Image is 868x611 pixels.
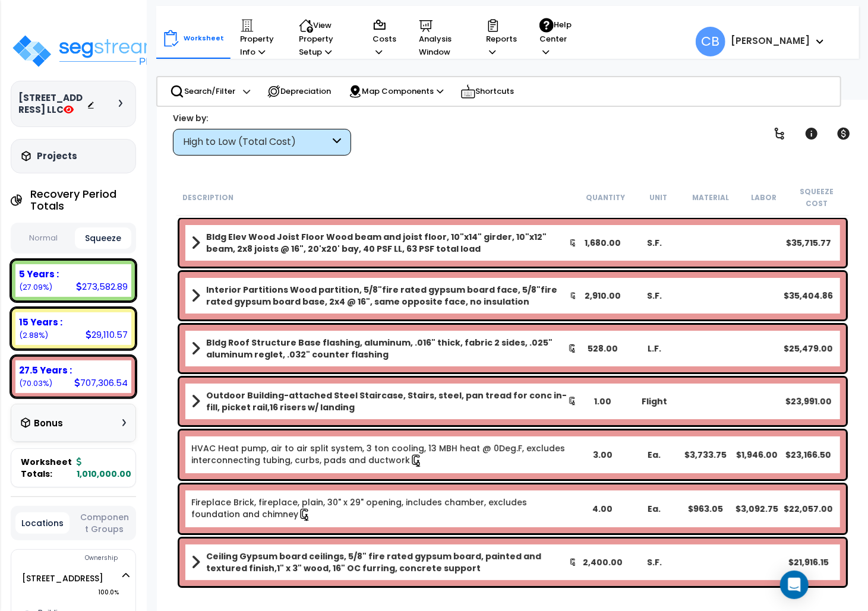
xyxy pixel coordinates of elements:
[184,33,224,44] p: Worksheet
[783,449,835,461] div: $23,166.50
[419,18,463,59] p: Analysis Window
[191,390,577,413] a: Assembly Title
[629,395,680,407] div: Flight
[629,237,680,249] div: S.F.
[77,456,131,480] b: 1,010,000.00
[98,585,130,600] span: 100.0%
[206,550,569,574] b: Ceiling Gypsum board ceilings, 5/8" fire rated gypsum board, painted and textured finish,1" x 3" ...
[170,84,235,99] p: Search/Filter
[35,551,135,565] div: Ownership
[731,503,783,515] div: $3,092.75
[299,18,351,59] p: View Property Setup
[19,316,62,328] b: 15 Years :
[783,395,835,407] div: $23,991.00
[191,337,577,360] a: Assembly Title
[577,395,629,407] div: 1.00
[19,282,52,292] small: (27.09%)
[800,187,834,208] small: Squeeze Cost
[19,378,52,388] small: (70.03%)
[15,228,72,249] button: Normal
[191,550,577,574] a: Assembly Title
[731,34,810,47] b: [PERSON_NAME]
[240,18,276,59] p: Property Info
[460,83,515,100] p: Shortcuts
[586,193,625,202] small: Quantity
[649,193,667,202] small: Unit
[539,18,573,59] p: Help Center
[75,227,131,249] button: Squeeze
[454,77,521,106] div: Shortcuts
[75,511,133,536] button: Component Groups
[373,18,396,59] p: Costs
[19,330,48,340] small: (2.88%)
[783,237,835,249] div: $35,715.77
[680,449,731,461] div: $3,733.75
[19,364,72,376] b: 27.5 Years :
[629,290,680,302] div: S.F.
[191,231,577,255] a: Assembly Title
[37,150,77,162] h3: Projects
[206,284,570,308] b: Interior Partitions Wood partition, 5/8"fire rated gypsum board face, 5/8"fire rated gypsum board...
[267,84,332,99] p: Depreciation
[86,328,128,341] div: 29,110.57
[34,419,63,429] h3: Bonus
[348,84,444,99] p: Map Components
[629,449,680,461] div: Ea.
[191,496,577,521] a: Individual Item
[693,193,730,202] small: Material
[783,503,835,515] div: $22,057.00
[486,18,517,59] p: Reports
[22,572,103,584] a: [STREET_ADDRESS] 100.0%
[191,442,577,467] a: Individual Item
[30,188,136,212] h4: Recovery Period Totals
[21,456,72,480] span: Worksheet Totals:
[206,231,569,255] b: Bldg Elev Wood Joist Floor Wood beam and joist floor, 10"x14" girder, 10"x12" beam, 2x8 joists @ ...
[680,503,731,515] div: $963.05
[577,556,629,568] div: 2,400.00
[15,512,70,534] button: Locations
[173,112,351,124] div: View by:
[74,376,128,389] div: 707,306.54
[751,193,777,202] small: Labor
[19,268,59,280] b: 5 Years :
[629,343,680,354] div: L.F.
[577,237,629,249] div: 1,680.00
[260,78,338,105] div: Depreciation
[11,33,165,69] img: logo_pro_r.png
[696,27,725,56] span: CB
[783,290,835,302] div: $35,404.86
[731,449,783,461] div: $1,946.00
[191,284,577,308] a: Assembly Title
[783,343,835,354] div: $25,479.00
[629,503,680,515] div: Ea.
[577,449,629,461] div: 3.00
[18,92,87,116] h3: [STREET_ADDRESS] LLC
[206,337,568,360] b: Bldg Roof Structure Base flashing, aluminum, .016" thick, fabric 2 sides, .025" aluminum reglet, ...
[183,135,330,149] div: High to Low (Total Cost)
[577,290,629,302] div: 2,910.00
[577,343,629,354] div: 528.00
[206,390,568,413] b: Outdoor Building-attached Steel Staircase, Stairs, steel, pan tread for conc in-fill, picket rail...
[629,556,680,568] div: S.F.
[182,193,233,202] small: Description
[76,280,128,293] div: 273,582.89
[780,571,809,599] div: Open Intercom Messenger
[783,556,835,568] div: $21,916.15
[577,503,629,515] div: 4.00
